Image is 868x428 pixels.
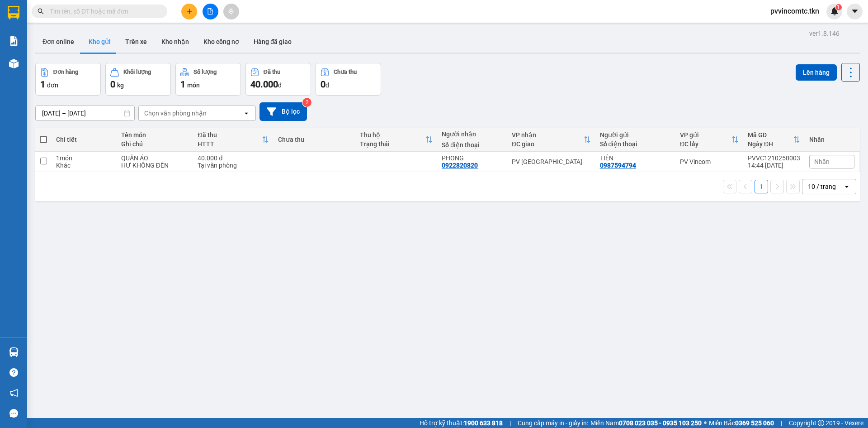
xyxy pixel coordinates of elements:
button: Khối lượng0kg [105,63,171,96]
span: Miền Bắc [709,418,774,428]
span: aim [228,8,234,14]
div: 0922820820 [442,162,478,169]
strong: 0708 023 035 - 0935 103 250 [619,419,702,427]
span: 40.000 [250,79,278,90]
span: 0 [110,79,115,90]
button: Lên hàng [796,64,837,81]
button: Kho nhận [154,31,196,53]
button: Số lượng1món [175,63,241,96]
div: Khối lượng [123,69,151,75]
button: Chưa thu0đ [316,63,381,96]
span: đơn [47,82,58,89]
span: đ [278,82,282,89]
strong: 1900 633 818 [464,419,503,427]
span: notification [9,389,18,397]
input: Select a date range. [36,106,134,120]
button: Đã thu40.000đ [245,63,311,96]
th: Toggle SortBy [355,128,437,152]
span: kg [117,82,124,89]
div: Chọn văn phòng nhận [144,109,207,118]
div: 0987594794 [600,162,636,169]
span: pvvincomtc.tkn [763,5,826,17]
div: 1 món [56,154,112,162]
div: Đơn hàng [53,69,78,75]
div: Người gửi [600,131,671,139]
span: question-circle [9,368,18,377]
img: solution-icon [9,36,19,46]
span: | [781,418,782,428]
div: VP gửi [680,131,731,139]
button: Đơn hàng1đơn [35,63,101,96]
div: Đã thu [264,69,280,75]
span: 1 [40,79,45,90]
span: Miền Nam [590,418,702,428]
th: Toggle SortBy [743,128,805,152]
span: | [509,418,511,428]
img: warehouse-icon [9,347,19,357]
div: Trạng thái [360,140,425,148]
div: Chi tiết [56,136,112,143]
span: caret-down [851,7,859,15]
button: aim [223,4,239,19]
div: Người nhận [442,130,503,138]
th: Toggle SortBy [193,128,273,152]
button: plus [181,4,197,19]
sup: 2 [302,98,311,107]
div: Số lượng [193,69,217,75]
img: icon-new-feature [830,7,839,15]
span: 1 [837,4,840,10]
div: PV Vincom [680,158,739,165]
span: ⚪️ [704,421,707,425]
div: TIÊN [600,154,671,162]
div: HƯ KHÔNG ĐỀN [121,162,189,169]
div: PVVC1210250003 [748,154,800,162]
div: Mã GD [748,131,793,139]
span: copyright [818,420,824,426]
button: Đơn online [35,31,81,53]
div: Số điện thoại [442,141,503,149]
div: Chưa thu [278,136,351,143]
div: Đã thu [198,131,261,139]
img: logo-vxr [8,6,19,19]
div: ĐC lấy [680,140,731,148]
span: search [38,8,44,14]
svg: open [243,110,250,117]
span: Nhãn [814,158,830,165]
div: PV [GEOGRAPHIC_DATA] [512,158,591,165]
button: file-add [203,4,218,19]
button: Bộ lọc [259,102,307,121]
th: Toggle SortBy [507,128,595,152]
div: Tại văn phòng [198,162,269,169]
span: Hỗ trợ kỹ thuật: [420,418,503,428]
span: đ [325,82,329,89]
div: VP nhận [512,131,584,139]
button: caret-down [847,4,863,19]
span: món [187,82,200,89]
span: file-add [207,8,213,14]
th: Toggle SortBy [675,128,743,152]
div: PHONG [442,154,503,162]
div: Ngày ĐH [748,140,793,148]
img: warehouse-icon [9,59,19,68]
div: Tên món [121,131,189,139]
button: Kho công nợ [196,31,246,53]
div: Nhãn [809,136,854,143]
div: Thu hộ [360,131,425,139]
button: Hàng đã giao [246,31,299,53]
div: 10 / trang [808,182,836,191]
div: Khác [56,162,112,169]
div: Chưa thu [334,69,357,75]
span: plus [186,8,193,14]
span: Cung cấp máy in - giấy in: [518,418,588,428]
sup: 1 [835,4,842,10]
div: ĐC giao [512,140,584,148]
div: 40.000 đ [198,154,269,162]
div: HTTT [198,140,261,148]
input: Tìm tên, số ĐT hoặc mã đơn [50,6,156,16]
strong: 0369 525 060 [735,419,774,427]
div: 14:44 [DATE] [748,162,800,169]
div: QUẦN ÁO [121,154,189,162]
div: Ghi chú [121,140,189,148]
span: 0 [321,79,325,90]
button: Trên xe [118,31,154,53]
